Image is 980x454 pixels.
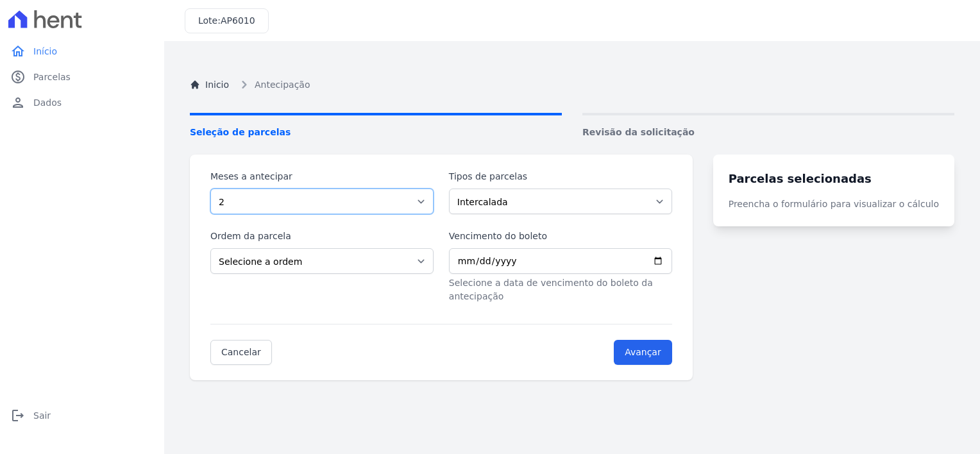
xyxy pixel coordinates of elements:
span: Sair [33,409,51,422]
label: Ordem da parcela [210,230,434,243]
label: Tipos de parcelas [449,170,672,183]
i: home [10,44,26,59]
input: Avançar [614,340,672,365]
a: logoutSair [5,403,159,428]
nav: Breadcrumb [190,77,954,92]
label: Meses a antecipar [210,170,434,183]
nav: Progress [190,113,954,139]
h3: Lote: [198,14,255,28]
span: Seleção de parcelas [190,126,562,139]
h3: Parcelas selecionadas [729,170,939,187]
a: homeInício [5,38,159,64]
a: Inicio [190,78,229,92]
span: Antecipação [255,78,310,92]
p: Selecione a data de vencimento do boleto da antecipação [449,276,672,303]
a: paidParcelas [5,64,159,90]
i: paid [10,69,26,85]
span: AP6010 [221,15,255,26]
span: Revisão da solicitação [582,126,954,139]
a: personDados [5,90,159,115]
label: Vencimento do boleto [449,230,672,243]
span: Dados [33,96,62,109]
p: Preencha o formulário para visualizar o cálculo [729,198,939,211]
span: Início [33,45,57,58]
i: person [10,95,26,110]
i: logout [10,408,26,423]
a: Cancelar [210,340,272,365]
span: Parcelas [33,71,71,83]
